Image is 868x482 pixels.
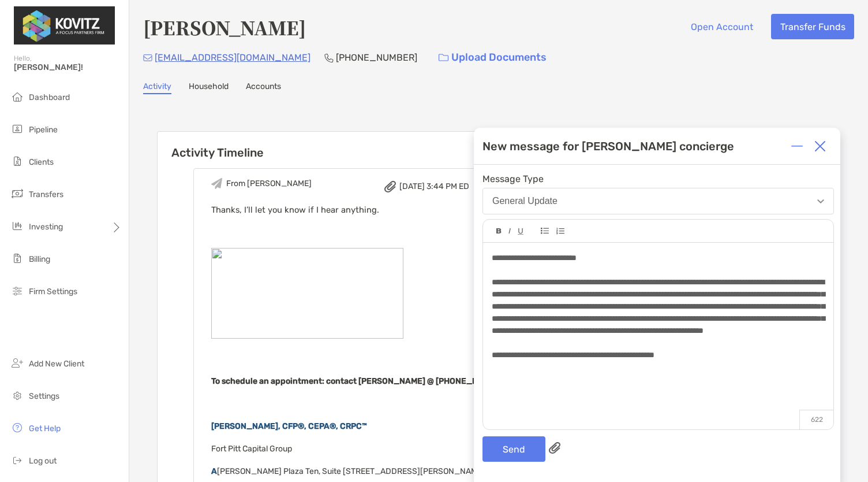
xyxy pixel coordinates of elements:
[814,140,826,152] img: Close
[10,187,24,201] img: transfers icon
[482,173,834,184] span: Message Type
[211,178,222,189] img: Event icon
[482,436,545,462] button: Send
[10,284,24,298] img: firm-settings icon
[211,205,379,215] span: Thanks, I’ll let you know if I hear anything.
[549,442,560,454] img: paperclip attachments
[10,421,24,435] img: get-help icon
[29,92,70,102] span: Dashboard
[211,248,403,339] img: image001.jpg@01DC15D7.1DD73FB0
[541,228,549,234] img: Editor control icon
[29,157,54,167] span: Clients
[217,466,485,476] span: [PERSON_NAME] Plaza Ten, Suite [STREET_ADDRESS][PERSON_NAME]
[496,228,502,234] img: Editor control icon
[158,132,568,160] h6: Activity Timeline
[246,81,281,94] a: Accounts
[211,466,217,476] span: A
[29,222,63,232] span: Investing
[14,62,122,72] span: [PERSON_NAME]!
[29,190,63,199] span: Transfers
[518,228,523,235] img: Editor control icon
[817,199,824,203] img: Open dropdown arrow
[211,444,292,454] span: Fort Pitt Capital Group
[482,139,734,153] div: New message for [PERSON_NAME] concierge
[431,45,554,70] a: Upload Documents
[211,421,367,431] span: [PERSON_NAME], CFP®, CEPA®, CRPC™
[10,90,24,103] img: dashboard icon
[143,54,152,61] img: Email Icon
[10,251,24,265] img: billing icon
[10,122,24,136] img: pipeline icon
[10,219,24,233] img: investing icon
[682,14,762,39] button: Open Account
[799,410,833,429] p: 622
[29,391,59,401] span: Settings
[791,140,803,152] img: Expand or collapse
[155,50,310,65] p: [EMAIL_ADDRESS][DOMAIN_NAME]
[324,53,334,62] img: Phone Icon
[336,50,417,65] p: [PHONE_NUMBER]
[29,125,58,135] span: Pipeline
[29,359,84,369] span: Add New Client
[29,287,77,296] span: Firm Settings
[492,196,558,206] div: General Update
[189,81,229,94] a: Household
[29,456,57,466] span: Log out
[556,228,564,235] img: Editor control icon
[439,54,448,62] img: button icon
[143,81,171,94] a: Activity
[29,254,50,264] span: Billing
[10,453,24,467] img: logout icon
[10,154,24,168] img: clients icon
[482,188,834,214] button: General Update
[14,5,115,46] img: Zoe Logo
[384,181,396,192] img: attachment
[211,376,509,386] span: To schedule an appointment: contact [PERSON_NAME] @ [PHONE_NUMBER]
[508,228,511,234] img: Editor control icon
[10,356,24,370] img: add_new_client icon
[226,179,312,188] div: From [PERSON_NAME]
[29,424,61,433] span: Get Help
[469,180,507,192] div: Reply
[10,388,24,402] img: settings icon
[426,181,469,191] span: 3:44 PM ED
[771,14,854,39] button: Transfer Funds
[399,181,425,191] span: [DATE]
[143,14,306,40] h4: [PERSON_NAME]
